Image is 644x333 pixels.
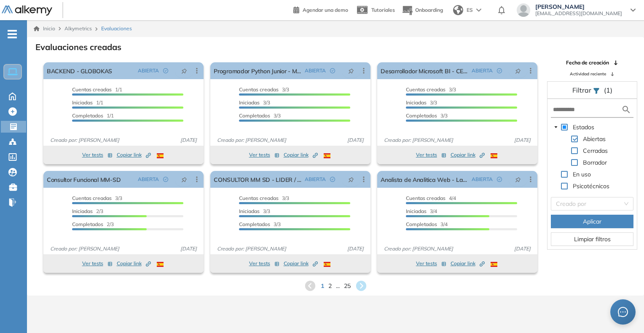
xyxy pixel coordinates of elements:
span: Agendar una demo [303,7,348,13]
button: pushpin [175,173,193,186]
a: Agendar una demo [293,4,348,14]
span: Cerradas [581,146,609,156]
span: (1) [604,85,612,95]
span: Borrador [581,157,609,168]
span: ABIERTA [305,176,326,183]
span: 1/1 [72,112,114,119]
span: 3/3 [239,195,289,201]
i: - [8,33,17,35]
span: [DATE] [177,245,200,253]
span: check-circle [497,68,502,73]
button: Limpiar filtros [551,232,633,246]
span: Fecha de creación [566,59,609,67]
span: En uso [573,170,591,178]
button: pushpin [342,173,360,186]
span: Borrador [583,159,607,166]
button: pushpin [509,173,527,186]
span: ABIERTA [305,67,326,75]
span: Copiar link [117,151,151,159]
span: ES [467,6,473,14]
span: Abiertas [581,134,607,144]
span: Abiertas [583,135,606,143]
span: 3/4 [406,221,448,227]
span: Iniciadas [72,208,93,214]
span: check-circle [330,68,335,73]
a: Programador Python Junior - Mascotas [DEMOGRAPHIC_DATA] [214,62,301,79]
span: Aplicar [583,217,601,226]
span: Estados [571,122,596,132]
span: Filtrar [572,86,593,94]
button: Ver tests [82,150,113,160]
button: Ver tests [249,150,279,160]
span: ABIERTA [138,67,159,75]
span: pushpin [348,176,354,183]
span: Completados [406,112,437,119]
button: Copiar link [284,258,318,269]
button: Copiar link [117,258,151,269]
span: 2/3 [72,221,114,227]
span: [DATE] [177,136,200,144]
span: Actividad reciente [570,71,606,77]
span: check-circle [163,177,168,182]
button: Onboarding [402,1,443,19]
span: 3/3 [72,195,122,201]
span: Creado por: [PERSON_NAME] [47,245,123,253]
span: Copiar link [284,260,318,267]
button: Copiar link [284,150,318,160]
a: Inicio [34,25,55,32]
span: ABIERTA [138,176,159,183]
button: Copiar link [117,150,151,160]
span: Completados [72,112,103,119]
span: pushpin [348,67,354,74]
span: check-circle [163,68,168,73]
span: 1 [321,282,324,290]
h3: Evaluaciones creadas [35,42,121,52]
span: [DATE] [344,136,367,144]
img: Logo [2,5,52,16]
span: Creado por: [PERSON_NAME] [214,136,290,144]
button: Copiar link [451,150,485,160]
span: 3/3 [239,99,270,106]
span: Completados [72,221,103,227]
button: Aplicar [551,215,633,228]
span: Copiar link [284,151,318,159]
a: BACKEND - GLOBOKAS [47,62,112,79]
span: pushpin [181,176,187,183]
span: Alkymetrics [64,25,92,32]
span: Iniciadas [406,99,427,106]
span: ABIERTA [472,176,493,183]
span: 25 [344,282,351,290]
span: Cuentas creadas [239,195,279,201]
span: Creado por: [PERSON_NAME] [214,245,290,253]
span: Copiar link [117,260,151,267]
a: Consultor Funcional MM-SD [47,171,121,188]
img: world [453,5,463,15]
img: ESP [491,262,497,267]
a: Desarrollador Microsoft BI - CENTRO [381,62,468,79]
a: CONSULTOR MM SD - LIDER / IBM COLOMBIA [214,171,301,188]
span: Tutoriales [371,7,395,13]
span: 2 [328,282,332,290]
span: 3/3 [406,86,456,93]
span: Cerradas [583,147,608,155]
span: Onboarding [415,7,443,13]
span: 3/3 [239,208,270,214]
span: 1/1 [72,99,103,106]
span: Iniciadas [72,99,93,106]
span: Psicotécnicos [571,181,611,191]
img: ESP [491,153,497,158]
span: [DATE] [511,245,534,253]
span: 3/3 [239,112,281,119]
button: Ver tests [82,258,113,269]
span: check-circle [330,177,335,182]
img: ESP [157,262,164,267]
span: 2/3 [72,208,103,214]
span: Cuentas creadas [406,195,445,201]
span: Completados [239,221,270,227]
span: [DATE] [344,245,367,253]
img: ESP [324,262,330,267]
span: pushpin [515,176,521,183]
button: Ver tests [249,258,279,269]
span: Completados [406,221,437,227]
span: Iniciadas [239,99,260,106]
